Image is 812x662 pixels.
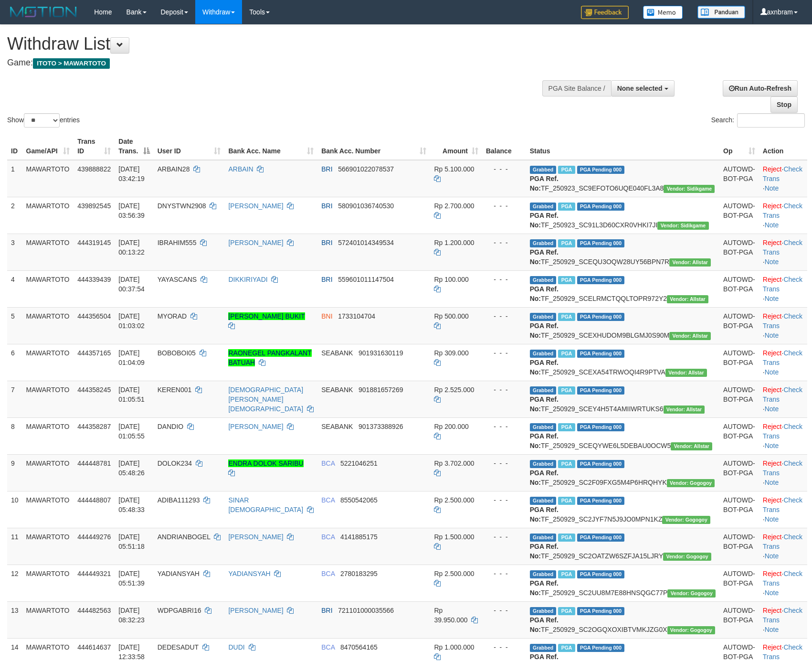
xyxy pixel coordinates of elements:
td: AUTOWD-BOT-PGA [719,160,759,197]
td: · · [759,197,807,234]
td: 12 [7,565,22,601]
a: [PERSON_NAME] [228,423,283,430]
td: 10 [7,491,22,528]
span: PGA Pending [577,239,625,247]
th: Balance [482,133,526,160]
th: Amount: activate to sort column ascending [430,133,482,160]
a: Run Auto-Refresh [723,80,798,96]
span: [DATE] 05:48:33 [118,496,145,513]
div: - - - [486,275,522,284]
td: MAWARTOTO [22,601,74,638]
td: TF_250923_SC91L3D60CXR0VHKI7JI [526,197,719,234]
th: Date Trans.: activate to sort column descending [115,133,153,160]
td: AUTOWD-BOT-PGA [719,270,759,307]
span: Vendor URL: https://secure31.1velocity.biz [667,295,708,303]
div: - - - [486,459,522,468]
td: AUTOWD-BOT-PGA [719,381,759,417]
span: Grabbed [530,313,557,321]
a: Reject [763,312,782,320]
span: 444449321 [77,570,111,577]
img: Feedback.jpg [581,6,629,19]
td: · · [759,601,807,638]
b: PGA Ref. No: [530,359,559,376]
span: Grabbed [530,607,557,615]
span: PGA Pending [577,386,625,395]
td: MAWARTOTO [22,565,74,601]
td: TF_250929_SCEQYWE6L5DEBAU0OCW5 [526,417,719,454]
span: BCA [321,496,335,504]
span: [DATE] 01:05:55 [118,423,145,440]
span: Rp 2.500.000 [434,570,474,577]
b: PGA Ref. No: [530,506,559,523]
span: Marked by axnriski [558,166,575,174]
a: Note [765,626,779,633]
a: Check Trans [763,202,802,219]
span: Grabbed [530,276,557,284]
a: Check Trans [763,533,802,550]
td: MAWARTOTO [22,197,74,234]
span: Rp 2.700.000 [434,202,474,210]
span: YAYASCANS [158,276,197,283]
span: Rp 200.000 [434,423,468,430]
td: · · [759,270,807,307]
a: [PERSON_NAME] [228,239,283,246]
span: 444358245 [77,386,111,394]
td: MAWARTOTO [22,381,74,417]
td: · · [759,454,807,491]
b: PGA Ref. No: [530,175,559,192]
span: Grabbed [530,386,557,395]
a: Note [765,258,779,266]
a: Check Trans [763,570,802,587]
a: [PERSON_NAME] [228,607,283,614]
td: · · [759,234,807,270]
td: 2 [7,197,22,234]
span: Marked by axnriski [558,276,575,284]
span: Marked by axnkaisar [558,460,575,468]
a: Reject [763,239,782,246]
b: PGA Ref. No: [530,248,559,266]
span: [DATE] 05:51:18 [118,533,145,550]
td: 6 [7,344,22,381]
span: PGA Pending [577,460,625,468]
span: PGA Pending [577,313,625,321]
a: Reject [763,607,782,614]
a: Check Trans [763,349,802,366]
td: MAWARTOTO [22,307,74,344]
span: PGA Pending [577,350,625,358]
a: Check Trans [763,496,802,513]
a: Reject [763,202,782,210]
span: Rp 2.500.000 [434,496,474,504]
span: 439888822 [77,165,111,173]
span: [DATE] 01:04:09 [118,349,145,366]
span: Grabbed [530,497,557,505]
th: ID [7,133,22,160]
a: Reject [763,459,782,467]
span: [DATE] 00:37:54 [118,276,145,293]
a: Note [765,479,779,486]
td: 9 [7,454,22,491]
span: IBRAHIM555 [158,239,197,246]
td: MAWARTOTO [22,528,74,565]
span: Rp 1.500.000 [434,533,474,541]
span: [DATE] 05:48:26 [118,459,145,477]
a: DUDI [228,643,244,651]
td: TF_250929_SC2OGQXOXIBTVMKJZG0X [526,601,719,638]
span: BRI [321,607,332,614]
span: ITOTO > MAWARTOTO [33,58,110,69]
span: PGA Pending [577,166,625,174]
span: 444482563 [77,607,111,614]
td: MAWARTOTO [22,417,74,454]
span: DANDIO [158,423,183,430]
td: MAWARTOTO [22,344,74,381]
span: PGA Pending [577,497,625,505]
span: 444448781 [77,459,111,467]
button: None selected [611,80,675,96]
a: Check Trans [763,239,802,256]
a: Reject [763,165,782,173]
div: - - - [486,238,522,247]
td: MAWARTOTO [22,234,74,270]
span: BCA [321,533,335,541]
span: PGA Pending [577,276,625,284]
th: Game/API: activate to sort column ascending [22,133,74,160]
td: AUTOWD-BOT-PGA [719,197,759,234]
